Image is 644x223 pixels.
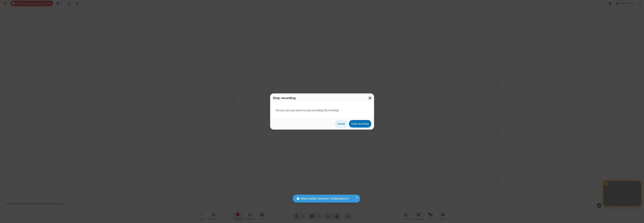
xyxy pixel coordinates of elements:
h3: Stop recording [273,96,371,100]
span: Want better browser notifications? [301,196,349,201]
button: Stop recording [349,120,371,128]
button: Close modal [366,93,374,103]
button: Cancel [335,120,347,128]
div: Are you sure you want to stop recording this meeting? [270,103,374,118]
